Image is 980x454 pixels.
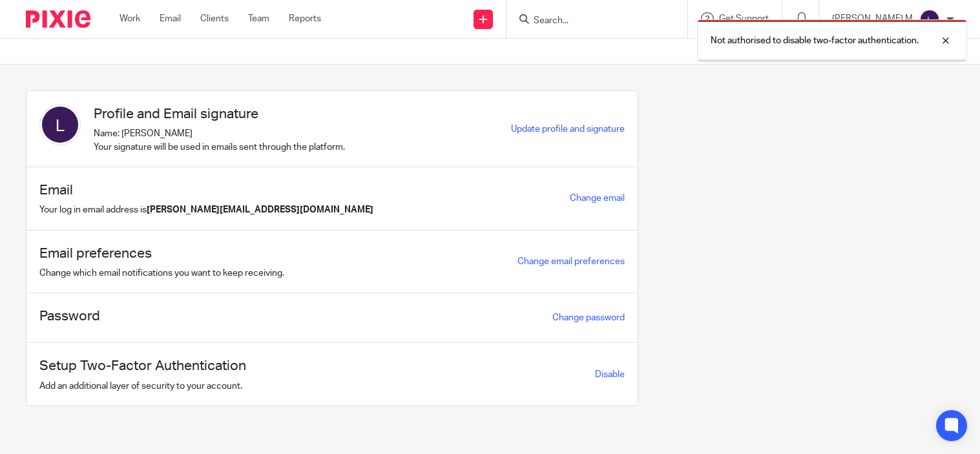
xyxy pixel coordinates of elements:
p: Add an additional layer of security to your account. [39,380,246,393]
a: Email [160,12,181,25]
h1: Profile and Email signature [94,104,345,124]
a: Disable [595,370,625,379]
h1: Password [39,306,100,326]
img: svg%3E [39,104,81,145]
a: Change email preferences [517,257,625,266]
a: Work [120,12,140,25]
h1: Setup Two-Factor Authentication [39,356,246,376]
h1: Email [39,180,373,200]
a: Team [248,12,269,25]
p: Not authorised to disable two-factor authentication. [711,34,919,47]
a: Reports [289,12,321,25]
a: Change password [552,313,625,322]
a: Clients [200,12,229,25]
p: Name: [PERSON_NAME] Your signature will be used in emails sent through the platform. [94,127,345,154]
a: Update profile and signature [511,125,625,134]
h1: Email preferences [39,243,284,263]
b: [PERSON_NAME][EMAIL_ADDRESS][DOMAIN_NAME] [147,205,373,214]
p: Change which email notifications you want to keep receiving. [39,267,284,280]
img: svg%3E [919,9,940,30]
img: Pixie [26,10,90,28]
p: Your log in email address is [39,203,373,216]
a: Change email [570,194,625,203]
